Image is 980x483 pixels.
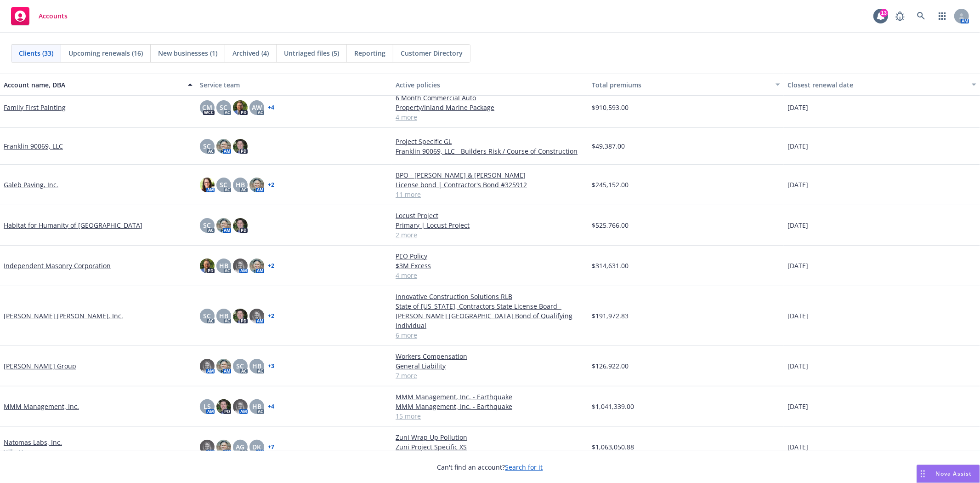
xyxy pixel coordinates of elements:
[396,402,584,411] a: MMM Management, Inc. - Earthquake
[592,261,629,270] span: $314,631.00
[787,311,808,321] span: [DATE]
[396,112,584,122] a: 4 more
[233,259,248,273] img: photo
[4,437,62,447] a: Natomas Labs, Inc.
[68,48,143,58] span: Upcoming renewals (16)
[592,220,629,230] span: $525,766.00
[220,180,227,190] span: SC
[401,48,463,58] span: Customer Directory
[396,220,584,230] a: Primary | Locust Project
[4,361,76,371] a: [PERSON_NAME] Group
[396,392,584,402] a: MMM Management, Inc. - Earthquake
[396,251,584,261] a: PEO Policy
[252,103,262,112] span: AW
[233,218,248,233] img: photo
[203,311,211,321] span: SC
[233,100,248,115] img: photo
[200,440,215,454] img: photo
[268,444,274,450] a: + 7
[232,48,269,58] span: Archived (4)
[787,442,808,452] span: [DATE]
[7,3,71,29] a: Accounts
[200,259,215,273] img: photo
[204,402,211,411] span: LS
[437,462,543,472] span: Can't find an account?
[396,146,584,156] a: Franklin 90069, LLC - Builders Risk / Course of Construction
[4,180,58,190] a: Galeb Paving, Inc.
[396,301,584,330] a: State of [US_STATE], Contractors State License Board - [PERSON_NAME] [GEOGRAPHIC_DATA] Bond of Qu...
[252,402,261,411] span: HB
[4,447,40,457] span: Villa Homes
[249,178,264,192] img: photo
[592,402,634,411] span: $1,041,339.00
[787,220,808,230] span: [DATE]
[787,261,808,270] span: [DATE]
[236,442,244,452] span: AG
[216,218,231,233] img: photo
[4,261,111,270] a: Independent Masonry Corporation
[252,442,261,452] span: DK
[158,48,217,58] span: New businesses (1)
[396,180,584,190] a: License bond | Contractor's Bond #325912
[396,351,584,361] a: Workers Compensation
[268,363,274,369] a: + 3
[784,74,980,96] button: Closest renewal date
[396,361,584,371] a: General Liability
[787,103,808,112] span: [DATE]
[203,141,211,151] span: SC
[252,361,261,371] span: HB
[19,48,53,58] span: Clients (33)
[787,180,808,190] span: [DATE]
[396,432,584,442] a: Zuni Wrap Up Pollution
[880,9,888,17] div: 13
[933,7,952,25] a: Switch app
[917,465,980,483] button: Nova Assist
[396,261,584,270] a: $3M Excess
[200,178,215,192] img: photo
[4,141,63,151] a: Franklin 90069, LLC
[505,463,543,471] a: Search for it
[592,180,629,190] span: $245,152.00
[396,103,584,112] a: Property/Inland Marine Package
[787,141,808,151] span: [DATE]
[936,470,972,477] span: Nova Assist
[203,220,211,230] span: SC
[220,103,227,112] span: SC
[268,105,274,110] a: + 4
[4,80,182,90] div: Account name, DBA
[396,442,584,452] a: Zuni Project Specific XS
[396,211,584,220] a: Locust Project
[268,263,274,269] a: + 2
[268,404,274,409] a: + 4
[354,48,385,58] span: Reporting
[396,93,584,103] a: 6 Month Commercial Auto
[216,399,231,414] img: photo
[592,442,634,452] span: $1,063,050.88
[236,180,245,190] span: HB
[787,361,808,371] span: [DATE]
[396,292,584,301] a: Innovative Construction Solutions RLB
[396,411,584,421] a: 15 more
[216,440,231,454] img: photo
[216,139,231,154] img: photo
[249,259,264,273] img: photo
[917,465,929,483] div: Drag to move
[592,311,629,321] span: $191,972.83
[216,359,231,374] img: photo
[396,270,584,280] a: 4 more
[200,80,389,90] div: Service team
[233,399,248,414] img: photo
[200,359,215,374] img: photo
[4,220,142,230] a: Habitat for Humanity of [GEOGRAPHIC_DATA]
[787,80,966,90] div: Closest renewal date
[592,361,629,371] span: $126,922.00
[891,7,909,25] a: Report a Bug
[202,103,212,112] span: CM
[912,7,930,25] a: Search
[592,80,770,90] div: Total premiums
[268,313,274,319] a: + 2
